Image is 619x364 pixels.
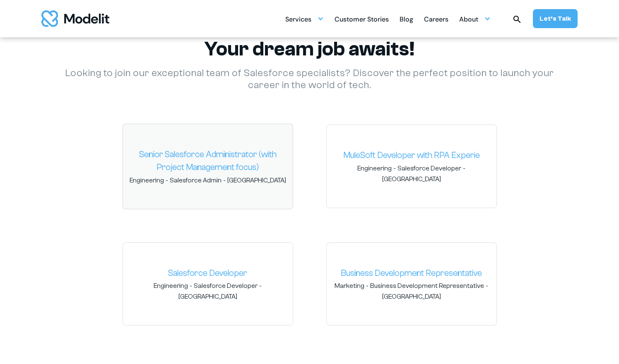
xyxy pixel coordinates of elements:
div: Careers [424,12,448,28]
span: Salesforce Admin [170,176,222,185]
p: Looking to join our exceptional team of Salesforce specialists? Discover the perfect position to ... [53,67,566,91]
div: Customer Stories [335,12,389,28]
div: Blog [400,12,413,28]
span: - - [333,281,490,301]
a: Blog [400,11,413,27]
a: Salesforce Developer [130,267,286,280]
span: Engineering [154,281,188,290]
span: [GEOGRAPHIC_DATA] [227,176,286,185]
span: Engineering [357,164,392,173]
h2: Your dream job awaits! [53,37,566,61]
div: About [459,11,491,27]
a: Let’s Talk [533,9,578,28]
a: Customer Stories [335,11,389,27]
a: Business Development Representative [333,267,490,280]
div: Let’s Talk [540,14,571,23]
span: [GEOGRAPHIC_DATA] [382,175,441,184]
a: MuleSoft Developer with RPA Experie [333,149,490,162]
div: About [459,12,478,28]
a: Senior Salesforce Administrator (with Project Management focus) [130,148,286,174]
div: Services [285,12,311,28]
span: Salesforce Developer [194,281,258,290]
span: - - [130,281,286,301]
span: Business Development Representative [370,281,484,290]
div: Services [285,11,324,27]
span: - - [130,176,286,185]
span: Marketing [335,281,364,290]
a: Careers [424,11,448,27]
img: modelit logo [41,10,109,27]
span: [GEOGRAPHIC_DATA] [382,292,441,301]
span: Engineering [130,176,164,185]
a: home [41,10,109,27]
span: - - [333,164,490,184]
span: [GEOGRAPHIC_DATA] [178,292,237,301]
span: Salesforce Developer [397,164,461,173]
